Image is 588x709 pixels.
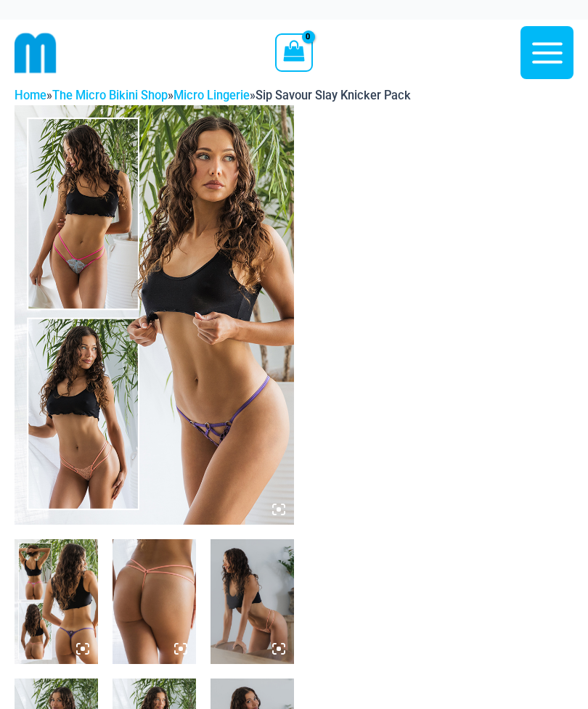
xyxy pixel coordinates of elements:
img: Sip Bellini 608 Micro Thong [211,539,294,664]
img: cropped mm emblem [15,32,57,74]
a: View Shopping Cart, empty [275,33,312,71]
img: Collection Pack (9) [15,105,294,525]
a: Micro Lingerie [173,89,250,102]
a: Home [15,89,46,102]
span: Sip Savour Slay Knicker Pack [256,89,411,102]
span: » » » [15,89,411,102]
a: The Micro Bikini Shop [52,89,168,102]
img: Collection Pack b (5) [15,539,98,664]
img: Sip Bellini 608 Micro Thong [113,539,196,664]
